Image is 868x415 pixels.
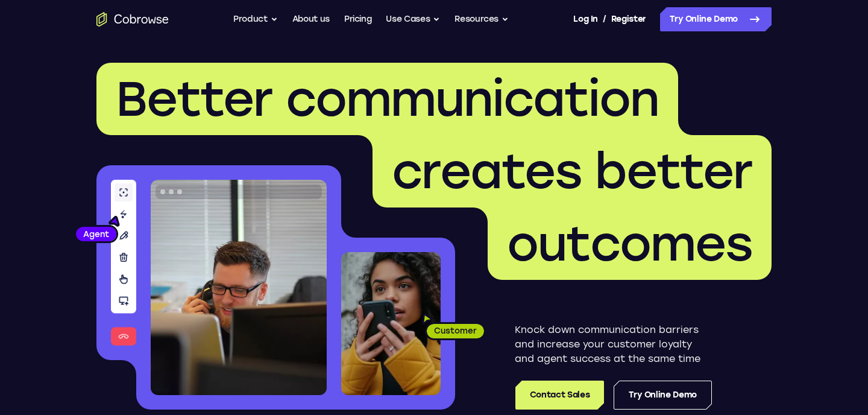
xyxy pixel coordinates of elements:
[573,7,597,31] a: Log In
[614,381,712,410] a: Try Online Demo
[116,70,659,128] span: Better communication
[507,215,752,273] span: outcomes
[603,12,606,27] span: /
[515,323,712,366] p: Knock down communication barriers and increase your customer loyalty and agent success at the sam...
[233,7,278,31] button: Product
[660,7,772,31] a: Try Online Demo
[151,180,327,395] img: A customer support agent talking on the phone
[611,7,646,31] a: Register
[515,381,604,410] a: Contact Sales
[454,7,509,31] button: Resources
[96,12,169,27] a: Go to the home page
[386,7,440,31] button: Use Cases
[341,252,441,395] img: A customer holding their phone
[344,7,372,31] a: Pricing
[392,142,752,200] span: creates better
[292,7,330,31] a: About us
